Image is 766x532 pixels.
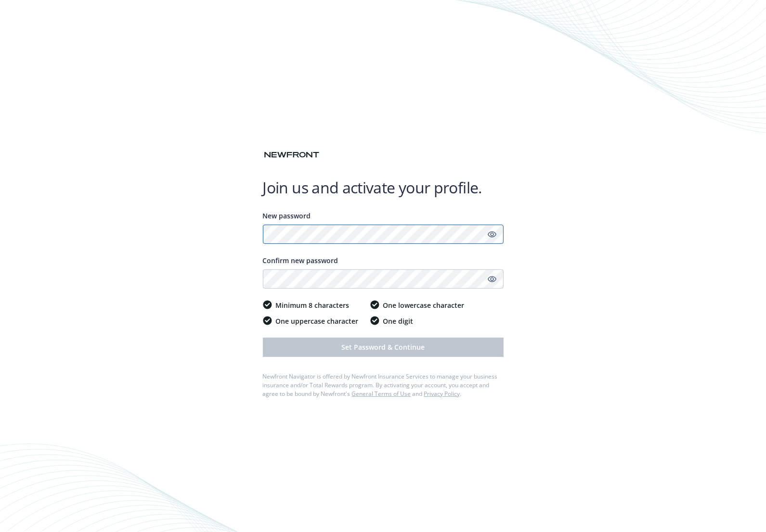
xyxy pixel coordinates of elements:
span: One lowercase character [383,300,465,310]
div: Newfront Navigator is offered by Newfront Insurance Services to manage your business insurance an... [263,372,504,398]
a: General Terms of Use [352,390,411,398]
span: One digit [383,316,414,326]
span: One uppercase character [276,316,359,326]
span: Set Password & Continue [341,342,425,352]
a: Show password [486,228,498,240]
h1: Join us and activate your profile. [263,178,504,197]
input: Enter a unique password... [263,225,504,244]
span: New password [263,211,311,220]
span: Minimum 8 characters [276,300,350,310]
img: Newfront logo [263,150,321,160]
a: Show password [486,273,498,285]
a: Privacy Policy [424,390,460,398]
span: Confirm new password [263,256,338,265]
input: Confirm your unique password [263,269,504,289]
button: Set Password & Continue [263,338,504,357]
